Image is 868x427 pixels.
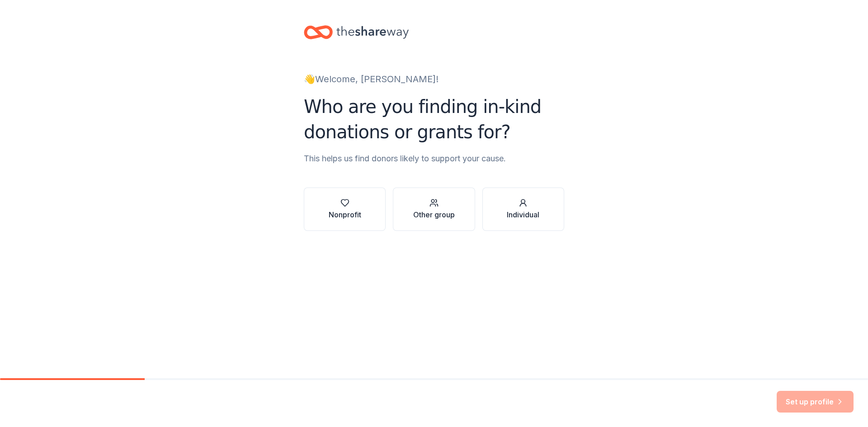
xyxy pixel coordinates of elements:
div: Other group [413,209,455,220]
button: Other group [393,188,475,231]
button: Individual [482,188,564,231]
div: Individual [507,209,539,220]
div: Nonprofit [329,209,361,220]
div: Who are you finding in-kind donations or grants for? [304,94,564,144]
div: This helps us find donors likely to support your cause. [304,151,564,166]
div: 👋 Welcome, [PERSON_NAME]! [304,72,564,86]
button: Nonprofit [304,188,386,231]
